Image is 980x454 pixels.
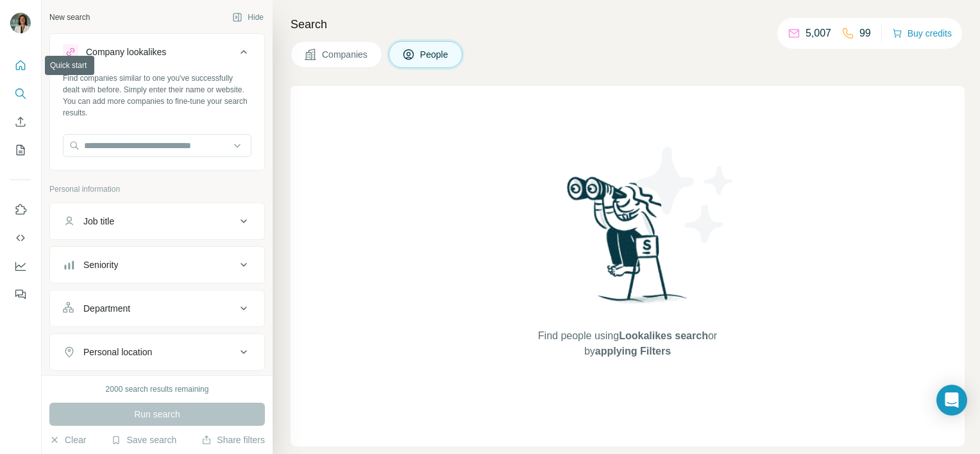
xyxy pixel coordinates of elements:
div: Find companies similar to one you've successfully dealt with before. Simply enter their name or w... [63,72,251,119]
button: Dashboard [10,255,31,278]
button: Buy credits [892,24,952,42]
span: Companies [322,48,369,61]
span: applying Filters [595,346,671,357]
button: Department [50,293,264,324]
div: Company lookalikes [86,46,166,58]
button: Use Surfe on LinkedIn [10,198,31,221]
span: People [420,48,450,61]
h4: Search [291,15,965,33]
p: Personal information [49,183,265,195]
button: My lists [10,139,31,162]
img: Avatar [10,13,31,33]
div: Seniority [83,258,118,271]
button: Clear [49,433,86,446]
div: Open Intercom Messenger [936,385,967,416]
img: Surfe Illustration - Stars [628,137,743,253]
button: Job title [50,206,264,237]
div: New search [49,12,90,23]
div: Department [83,302,130,315]
span: Find people using or by [525,328,730,359]
button: Share filters [201,433,265,446]
button: Company lookalikes [50,37,264,72]
div: Personal location [83,346,152,358]
div: 2000 search results remaining [106,383,209,395]
div: Job title [83,215,114,228]
button: Quick start [10,54,31,77]
button: Personal location [50,337,264,367]
button: Search [10,82,31,105]
p: 99 [859,26,871,41]
button: Save search [111,433,176,446]
p: 5,007 [806,26,831,41]
img: Surfe Illustration - Woman searching with binoculars [561,173,695,316]
button: Seniority [50,249,264,280]
button: Feedback [10,283,31,306]
button: Use Surfe API [10,226,31,249]
button: Hide [223,8,273,27]
span: Lookalikes search [619,330,708,341]
button: Enrich CSV [10,110,31,133]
